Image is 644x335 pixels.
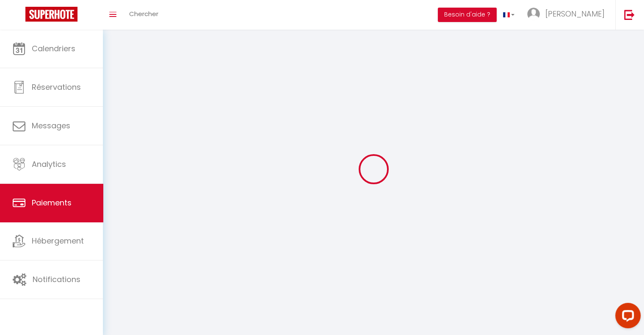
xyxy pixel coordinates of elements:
span: Hébergement [32,235,84,246]
span: Réservations [32,82,81,92]
img: logout [624,9,635,20]
img: ... [527,8,540,20]
span: Analytics [32,159,66,169]
img: Super Booking [25,7,77,22]
button: Besoin d'aide ? [438,8,497,22]
span: Messages [32,120,70,131]
iframe: LiveChat chat widget [608,299,644,335]
span: Calendriers [32,43,75,54]
span: Paiements [32,197,72,208]
span: Notifications [33,274,80,285]
span: [PERSON_NAME] [545,8,605,19]
span: Chercher [129,9,158,18]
